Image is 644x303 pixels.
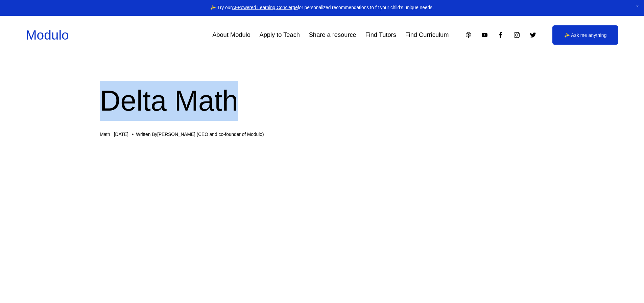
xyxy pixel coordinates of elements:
a: Find Tutors [365,29,396,41]
h1: Delta Math [100,81,544,121]
a: Facebook [497,31,504,39]
a: Twitter [529,31,536,39]
a: Share a resource [309,29,356,41]
a: AI-Powered Learning Concierge [232,5,298,10]
a: Apply to Teach [260,29,300,41]
a: Math [100,132,110,137]
span: [DATE] [114,132,128,137]
a: Find Curriculum [405,29,449,41]
a: Modulo [26,28,69,42]
a: About Modulo [212,29,251,41]
a: YouTube [481,31,488,39]
a: Instagram [513,31,520,39]
a: [PERSON_NAME] (CEO and co-founder of Modulo) [157,132,264,137]
a: Apple Podcasts [465,31,472,39]
a: ✨ Ask me anything [552,25,618,45]
div: Written By [136,132,264,137]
